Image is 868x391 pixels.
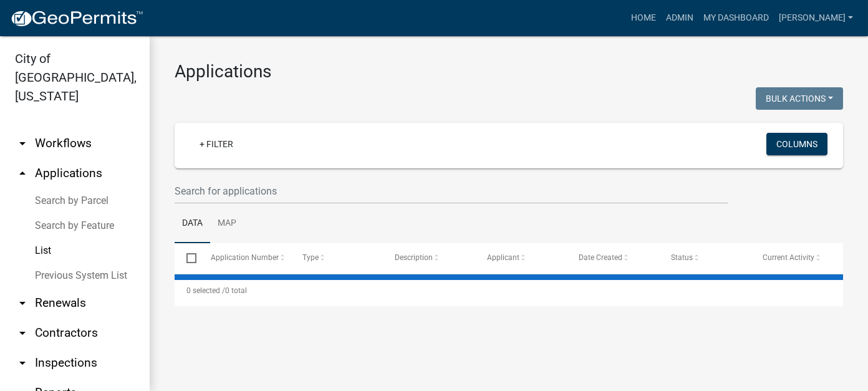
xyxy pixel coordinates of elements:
[475,243,567,273] datatable-header-cell: Applicant
[15,326,30,340] i: arrow_drop_down
[186,286,225,295] span: 0 selected /
[302,253,319,262] span: Type
[175,204,210,244] a: Data
[190,133,243,155] a: + Filter
[15,166,30,181] i: arrow_drop_up
[210,204,244,244] a: Map
[751,243,843,273] datatable-header-cell: Current Activity
[383,243,475,273] datatable-header-cell: Description
[15,136,30,151] i: arrow_drop_down
[661,6,698,30] a: Admin
[198,243,291,273] datatable-header-cell: Application Number
[291,243,383,273] datatable-header-cell: Type
[175,243,198,273] datatable-header-cell: Select
[626,6,661,30] a: Home
[175,275,843,306] div: 0 total
[211,253,279,262] span: Application Number
[15,296,30,311] i: arrow_drop_down
[671,253,693,262] span: Status
[175,178,728,204] input: Search for applications
[659,243,751,273] datatable-header-cell: Status
[395,253,433,262] span: Description
[579,253,622,262] span: Date Created
[175,61,843,82] h3: Applications
[15,355,30,370] i: arrow_drop_down
[766,133,827,155] button: Columns
[567,243,659,273] datatable-header-cell: Date Created
[756,87,843,110] button: Bulk Actions
[698,6,774,30] a: My Dashboard
[763,253,815,262] span: Current Activity
[487,253,519,262] span: Applicant
[774,6,858,30] a: [PERSON_NAME]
